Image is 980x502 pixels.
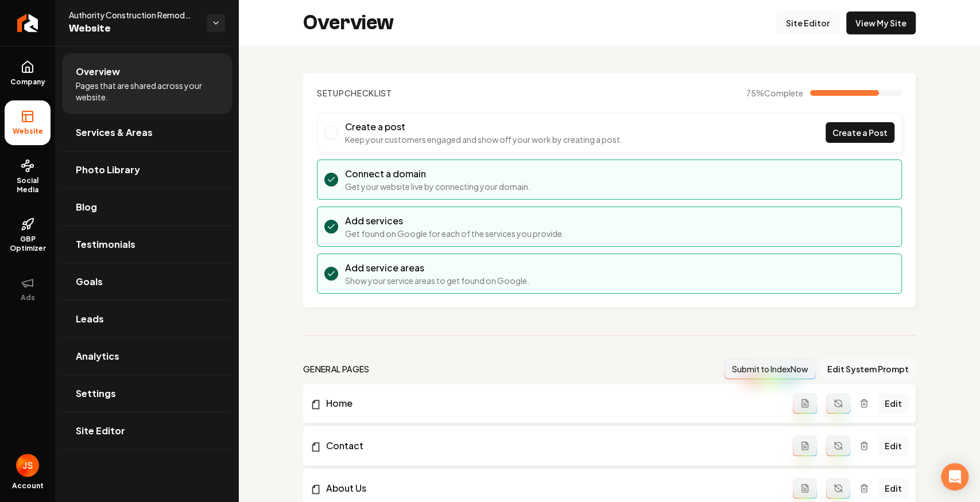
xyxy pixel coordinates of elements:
[76,238,135,251] span: Testimonials
[317,88,344,98] span: Setup
[17,14,38,32] img: Rebolt Logo
[5,267,51,312] button: Ads
[764,88,803,98] span: Complete
[345,275,529,286] p: Show your service areas to get found on Google.
[878,435,909,456] a: Edit
[62,189,232,225] a: Blog
[345,167,530,181] h3: Connect a domain
[76,200,97,214] span: Blog
[303,363,370,375] h2: general pages
[5,208,51,262] a: GBP Optimizer
[826,122,894,143] a: Create a Post
[5,51,51,96] a: Company
[5,235,51,253] span: GBP Optimizer
[16,293,40,302] span: Ads
[76,424,125,438] span: Site Editor
[345,261,529,275] h3: Add service areas
[76,80,218,103] span: Pages that are shared across your website.
[62,263,232,300] a: Goals
[62,114,232,151] a: Services & Areas
[878,393,909,414] a: Edit
[317,87,392,99] h2: Checklist
[69,9,197,21] span: Authority Construction Remodeling & Painting LLC
[820,359,916,379] button: Edit System Prompt
[878,478,909,499] a: Edit
[8,127,48,136] span: Website
[310,481,793,495] a: About Us
[310,396,793,410] a: Home
[941,463,969,491] div: Open Intercom Messenger
[725,359,816,379] button: Submit to IndexNow
[303,11,394,34] h2: Overview
[6,77,50,87] span: Company
[16,454,39,477] img: James Shamoun
[69,21,197,37] span: Website
[76,126,153,139] span: Services & Areas
[16,454,39,477] button: Open user button
[746,87,803,99] span: 75 %
[793,478,817,499] button: Add admin page prompt
[846,11,916,34] a: View My Site
[62,338,232,375] a: Analytics
[310,439,793,453] a: Contact
[345,214,564,228] h3: Add services
[793,435,817,456] button: Add admin page prompt
[345,228,564,239] p: Get found on Google for each of the services you provide.
[776,11,839,34] a: Site Editor
[5,150,51,204] a: Social Media
[62,301,232,337] a: Leads
[5,176,51,194] span: Social Media
[793,393,817,414] button: Add admin page prompt
[62,413,232,449] a: Site Editor
[12,481,44,491] span: Account
[76,312,104,326] span: Leads
[62,151,232,188] a: Photo Library
[62,375,232,412] a: Settings
[76,65,120,79] span: Overview
[76,387,116,400] span: Settings
[832,127,888,139] span: Create a Post
[76,349,119,363] span: Analytics
[345,120,622,134] h3: Create a post
[76,163,140,177] span: Photo Library
[76,275,103,289] span: Goals
[345,134,622,145] p: Keep your customers engaged and show off your work by creating a post.
[62,226,232,263] a: Testimonials
[345,181,530,192] p: Get your website live by connecting your domain.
